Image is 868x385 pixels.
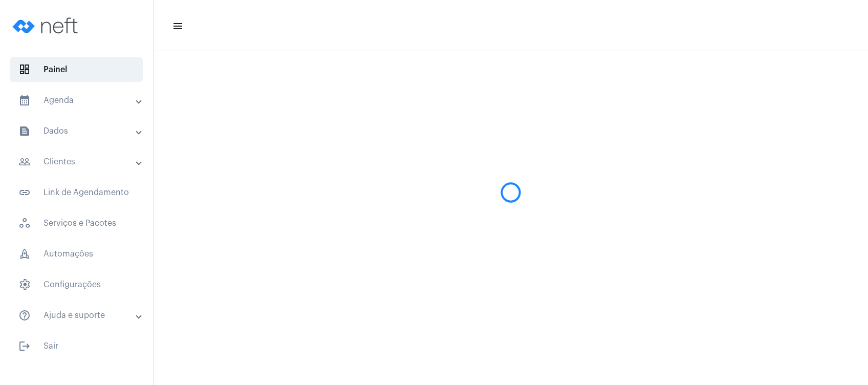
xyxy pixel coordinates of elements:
[18,309,137,322] mat-panel-title: Ajuda e suporte
[172,20,182,32] mat-icon: sidenav icon
[6,303,153,328] mat-expansion-panel-header: sidenav iconAjuda e suporte
[18,94,31,106] mat-icon: sidenav icon
[18,63,31,76] span: sidenav icon
[18,94,137,106] mat-panel-title: Agenda
[10,211,143,236] span: Serviços e Pacotes
[18,309,31,322] mat-icon: sidenav icon
[6,149,153,174] mat-expansion-panel-header: sidenav iconClientes
[10,242,143,266] span: Automações
[10,272,143,297] span: Configurações
[10,180,143,205] span: Link de Agendamento
[18,156,137,168] mat-panel-title: Clientes
[18,248,31,260] span: sidenav icon
[6,88,153,113] mat-expansion-panel-header: sidenav iconAgenda
[6,119,153,143] mat-expansion-panel-header: sidenav iconDados
[18,156,31,168] mat-icon: sidenav icon
[18,217,31,229] span: sidenav icon
[18,279,31,291] span: sidenav icon
[8,5,85,46] img: logo-neft-novo-2.png
[18,125,31,137] mat-icon: sidenav icon
[18,186,31,199] mat-icon: sidenav icon
[18,125,137,137] mat-panel-title: Dados
[18,340,31,352] mat-icon: sidenav icon
[10,334,143,358] span: Sair
[10,57,143,82] span: Painel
